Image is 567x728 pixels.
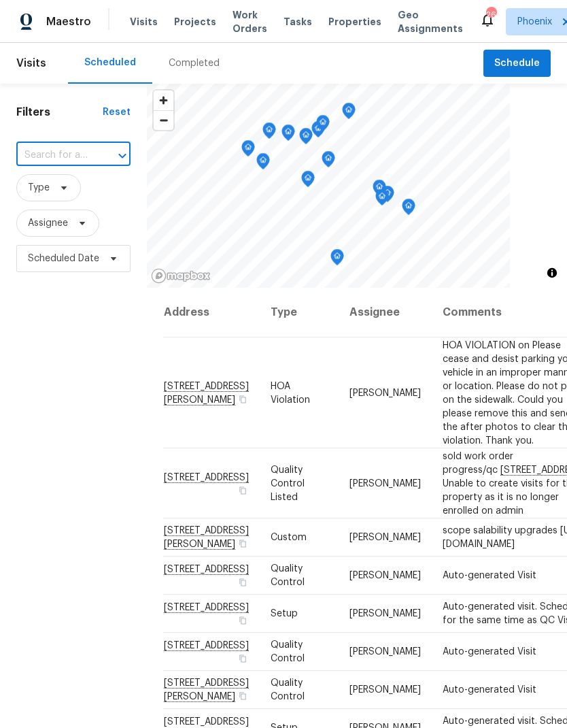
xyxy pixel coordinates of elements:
[271,564,305,587] span: Quality Control
[260,288,339,337] th: Type
[517,15,552,29] span: Phoenix
[311,121,325,142] div: Map marker
[271,465,305,501] span: Quality Control Listed
[349,533,421,542] span: [PERSON_NAME]
[283,17,312,27] span: Tasks
[330,249,344,270] div: Map marker
[16,145,92,166] input: Search for an address...
[237,652,249,665] button: Copy Address
[349,647,421,657] span: [PERSON_NAME]
[281,125,295,146] div: Map marker
[103,105,131,119] div: Reset
[373,180,386,201] div: Map marker
[483,50,551,78] button: Schedule
[16,105,103,119] h1: Filters
[237,393,249,405] button: Copy Address
[28,181,50,195] span: Type
[262,122,276,144] div: Map marker
[548,265,556,280] span: Toggle attribution
[271,609,298,618] span: Setup
[271,533,307,542] span: Custom
[349,571,421,580] span: [PERSON_NAME]
[130,15,158,29] span: Visits
[316,115,330,136] div: Map marker
[342,103,356,124] div: Map marker
[271,640,305,663] span: Quality Control
[169,56,220,70] div: Completed
[233,8,267,35] span: Work Orders
[328,15,381,29] span: Properties
[164,717,249,727] span: [STREET_ADDRESS]
[174,15,216,29] span: Projects
[28,216,68,230] span: Assignee
[271,381,310,404] span: HOA Violation
[237,614,249,627] button: Copy Address
[256,153,270,174] div: Map marker
[398,8,463,35] span: Geo Assignments
[151,268,211,284] a: Mapbox homepage
[299,128,313,149] div: Map marker
[154,110,173,130] button: Zoom out
[16,48,46,78] span: Visits
[402,199,415,220] div: Map marker
[349,388,421,397] span: [PERSON_NAME]
[443,685,536,695] span: Auto-generated Visit
[349,685,421,695] span: [PERSON_NAME]
[301,171,315,192] div: Map marker
[339,288,432,337] th: Assignee
[237,484,249,496] button: Copy Address
[349,609,421,618] span: [PERSON_NAME]
[544,265,560,281] button: Toggle attribution
[154,90,173,110] button: Zoom in
[113,146,132,165] button: Open
[84,56,136,69] div: Scheduled
[237,690,249,702] button: Copy Address
[375,189,389,210] div: Map marker
[494,55,540,72] span: Schedule
[46,15,91,29] span: Maestro
[147,84,510,288] canvas: Map
[486,8,496,22] div: 26
[443,571,536,580] span: Auto-generated Visit
[241,140,255,161] div: Map marker
[443,647,536,657] span: Auto-generated Visit
[322,151,335,172] div: Map marker
[163,288,260,337] th: Address
[237,537,249,550] button: Copy Address
[271,678,305,701] span: Quality Control
[381,186,394,207] div: Map marker
[154,111,173,130] span: Zoom out
[28,252,99,265] span: Scheduled Date
[349,478,421,488] span: [PERSON_NAME]
[237,576,249,589] button: Copy Address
